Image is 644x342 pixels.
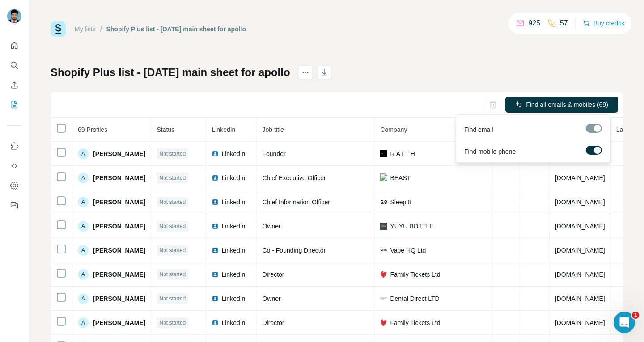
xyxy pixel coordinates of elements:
img: Surfe Logo [51,21,66,37]
img: LinkedIn logo [212,247,219,254]
span: [PERSON_NAME] [93,198,145,207]
button: Find all emails & mobiles (69) [505,97,618,113]
span: Not started [159,150,186,158]
span: YUYU BOTTLE [390,222,433,231]
button: Use Surfe on LinkedIn [7,138,21,154]
span: Not started [159,319,186,327]
span: Find email [464,125,493,134]
div: A [78,317,89,328]
span: Job title [262,126,284,133]
div: A [78,245,89,256]
span: [DOMAIN_NAME] [555,198,605,206]
button: Quick start [7,38,21,54]
a: My lists [75,25,96,33]
img: LinkedIn logo [212,174,219,182]
iframe: Intercom live chat [614,312,635,333]
span: Sleep.8 [390,198,411,207]
span: LinkedIn [221,173,245,182]
h1: Shopify Plus list - [DATE] main sheet for apollo [51,65,290,80]
span: Vape HQ Ltd [390,246,426,255]
span: [PERSON_NAME] [93,246,145,255]
span: LinkedIn [221,270,245,279]
button: Enrich CSV [7,77,21,93]
span: [DOMAIN_NAME] [555,271,605,278]
span: Not started [159,198,186,206]
span: Not started [159,270,186,279]
span: Dental Direct LTD [390,294,439,303]
span: Owner [262,295,280,302]
span: Not started [159,295,186,303]
button: Feedback [7,197,21,213]
li: / [100,25,102,34]
img: LinkedIn logo [212,295,219,302]
span: Not started [159,174,186,182]
span: LinkedIn [221,198,245,207]
img: LinkedIn logo [212,319,219,326]
span: Chief Executive Officer [262,174,326,182]
span: Director [262,319,284,326]
span: LinkedIn [221,246,245,255]
div: A [78,293,89,304]
span: [DOMAIN_NAME] [555,319,605,326]
button: Buy credits [583,17,624,30]
span: LinkedIn [221,222,245,231]
img: company-logo [380,271,387,278]
span: R A I T H [390,149,415,158]
span: Director [262,271,284,278]
span: Find mobile phone [464,147,516,156]
button: Search [7,57,21,73]
span: [DOMAIN_NAME] [555,295,605,302]
div: A [78,221,89,232]
img: LinkedIn logo [212,271,219,278]
span: Not started [159,222,186,230]
div: A [78,269,89,280]
img: company-logo [380,223,387,230]
img: company-logo [380,297,387,299]
button: My lists [7,97,21,113]
p: 925 [528,18,540,29]
span: [DOMAIN_NAME] [555,174,605,182]
span: LinkedIn [221,294,245,303]
span: Family Tickets Ltd [390,318,440,327]
span: LinkedIn [221,318,245,327]
span: Find all emails & mobiles (69) [526,100,608,109]
span: [DOMAIN_NAME] [555,247,605,254]
p: 57 [560,18,568,29]
img: LinkedIn logo [212,198,219,206]
img: LinkedIn logo [212,150,219,157]
img: company-logo [380,198,387,206]
img: LinkedIn logo [212,223,219,230]
img: company-logo [380,319,387,326]
span: [PERSON_NAME] [93,222,145,231]
button: actions [298,65,313,80]
span: Founder [262,150,285,157]
span: 1 [632,312,639,319]
div: A [78,197,89,207]
img: company-logo [380,173,387,182]
span: BEAST [390,173,411,182]
span: Chief Information Officer [262,198,330,206]
span: Co - Founding Director [262,247,326,254]
span: Company [380,126,407,133]
span: [PERSON_NAME] [93,270,145,279]
div: A [78,148,89,159]
button: Dashboard [7,177,21,194]
button: Use Surfe API [7,158,21,174]
span: 69 Profiles [78,126,107,133]
span: [DOMAIN_NAME] [555,223,605,230]
span: [PERSON_NAME] [93,173,145,182]
span: Not started [159,246,186,254]
span: Family Tickets Ltd [390,270,440,279]
span: Landline [616,126,640,133]
img: Avatar [7,9,21,23]
div: A [78,173,89,183]
span: [PERSON_NAME] [93,294,145,303]
div: Shopify Plus list - [DATE] main sheet for apollo [106,25,246,34]
span: [PERSON_NAME] [93,318,145,327]
img: company-logo [380,150,387,157]
img: company-logo [380,247,387,254]
span: Status [157,126,174,133]
span: LinkedIn [212,126,235,133]
span: [PERSON_NAME] [93,149,145,158]
span: Owner [262,223,280,230]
